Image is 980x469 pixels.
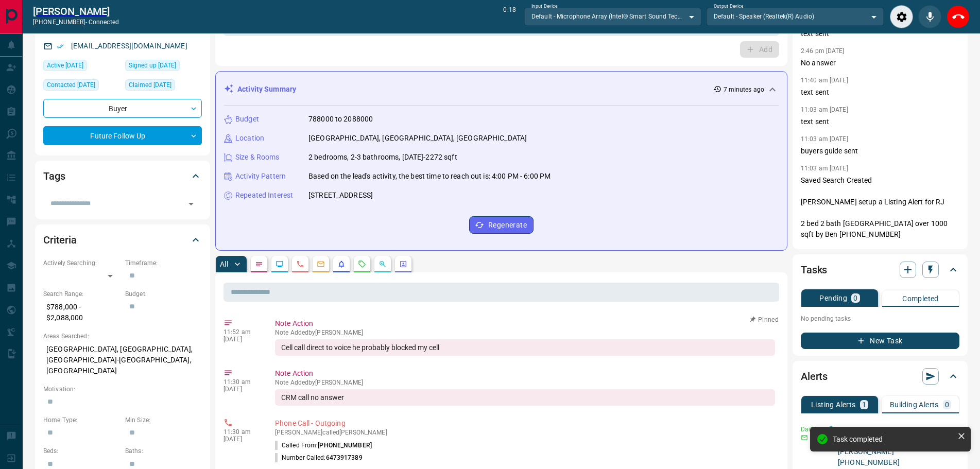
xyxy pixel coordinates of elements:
[125,446,202,456] p: Baths:
[308,171,551,182] p: Based on the lead's activity, the best time to reach out is: 4:00 PM - 6:00 PM
[125,415,202,425] p: Min Size:
[33,5,119,18] a: [PERSON_NAME]
[945,401,949,408] p: 0
[819,294,847,302] p: Pending
[275,329,775,336] p: Note Added by [PERSON_NAME]
[890,5,913,28] div: Audio Settings
[801,47,845,55] p: 2:46 pm [DATE]
[801,58,959,68] p: No answer
[801,262,827,278] h2: Tasks
[308,133,527,144] p: [GEOGRAPHIC_DATA], [GEOGRAPHIC_DATA], [GEOGRAPHIC_DATA]
[43,341,202,379] p: [GEOGRAPHIC_DATA], [GEOGRAPHIC_DATA], [GEOGRAPHIC_DATA]-[GEOGRAPHIC_DATA], [GEOGRAPHIC_DATA]
[801,364,959,389] div: Alerts
[801,311,959,326] p: No pending tasks
[43,126,202,145] div: Future Follow Up
[43,299,120,326] p: $788,000 - $2,088,000
[801,434,808,441] svg: Email
[308,190,373,201] p: [STREET_ADDRESS]
[43,258,120,268] p: Actively Searching:
[707,8,884,25] div: Default - Speaker (Realtek(R) Audio)
[524,8,701,25] div: Default - Microphone Array (Intel® Smart Sound Technology (Intel® SST))
[801,116,959,127] p: text sent
[125,289,202,299] p: Budget:
[235,152,280,163] p: Size & Rooms
[223,428,260,436] p: 11:30 am
[296,260,304,268] svg: Calls
[43,79,120,94] div: Fri Jul 18 2025
[801,175,959,240] p: Saved Search Created [PERSON_NAME] setup a Listing Alert for RJ 2 bed 2 bath [GEOGRAPHIC_DATA] ov...
[43,60,120,74] div: Thu Jul 24 2025
[43,415,120,425] p: Home Type:
[235,114,259,125] p: Budget
[275,389,775,406] div: CRM call no answer
[125,60,202,74] div: Tue Jul 08 2025
[801,257,959,282] div: Tasks
[853,294,857,302] p: 0
[275,368,775,379] p: Note Action
[33,18,119,27] p: [PHONE_NUMBER] -
[125,79,202,94] div: Tue Jul 08 2025
[801,333,959,349] button: New Task
[801,87,959,98] p: text sent
[399,260,407,268] svg: Agent Actions
[801,77,848,84] p: 11:40 am [DATE]
[379,260,387,268] svg: Opportunities
[275,453,363,462] p: Number Called:
[337,260,346,268] svg: Listing Alerts
[318,442,372,449] span: [PHONE_NUMBER]
[43,232,77,248] h2: Criteria
[833,435,953,443] div: Task completed
[326,454,363,461] span: 6473917389
[275,429,775,436] p: [PERSON_NAME] called [PERSON_NAME]
[184,197,198,211] button: Open
[801,146,959,157] p: buyers guide sent
[47,60,83,71] span: Active [DATE]
[862,401,866,408] p: 1
[276,260,284,268] svg: Lead Browsing Activity
[890,401,939,408] p: Building Alerts
[801,106,848,113] p: 11:03 am [DATE]
[43,385,202,394] p: Motivation:
[531,3,558,10] label: Input Device
[811,401,856,408] p: Listing Alerts
[235,190,293,201] p: Repeated Interest
[125,258,202,268] p: Timeframe:
[947,5,970,28] div: End Call
[129,60,176,71] span: Signed up [DATE]
[902,295,939,302] p: Completed
[255,260,263,268] svg: Notes
[43,446,120,456] p: Beds:
[71,42,187,50] a: [EMAIL_ADDRESS][DOMAIN_NAME]
[43,332,202,341] p: Areas Searched:
[275,339,775,356] div: Cell call direct to voice he probably blocked my cell
[801,165,848,172] p: 11:03 am [DATE]
[801,425,821,434] p: Daily
[235,171,286,182] p: Activity Pattern
[223,436,260,443] p: [DATE]
[43,99,202,118] div: Buyer
[47,80,95,90] span: Contacted [DATE]
[223,328,260,336] p: 11:52 am
[223,378,260,386] p: 11:30 am
[801,135,848,143] p: 11:03 am [DATE]
[43,164,202,188] div: Tags
[43,289,120,299] p: Search Range:
[223,336,260,343] p: [DATE]
[57,43,64,50] svg: Email Verified
[918,5,941,28] div: Mute
[235,133,264,144] p: Location
[224,80,779,99] div: Activity Summary7 minutes ago
[358,260,366,268] svg: Requests
[801,28,959,39] p: text sent
[275,379,775,386] p: Note Added by [PERSON_NAME]
[89,19,119,26] span: connected
[801,368,828,385] h2: Alerts
[275,441,372,450] p: Called From:
[129,80,171,90] span: Claimed [DATE]
[308,152,457,163] p: 2 bedrooms, 2-3 bathrooms, [DATE]-2272 sqft
[220,260,228,268] p: All
[724,85,764,94] p: 7 minutes ago
[43,228,202,252] div: Criteria
[223,386,260,393] p: [DATE]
